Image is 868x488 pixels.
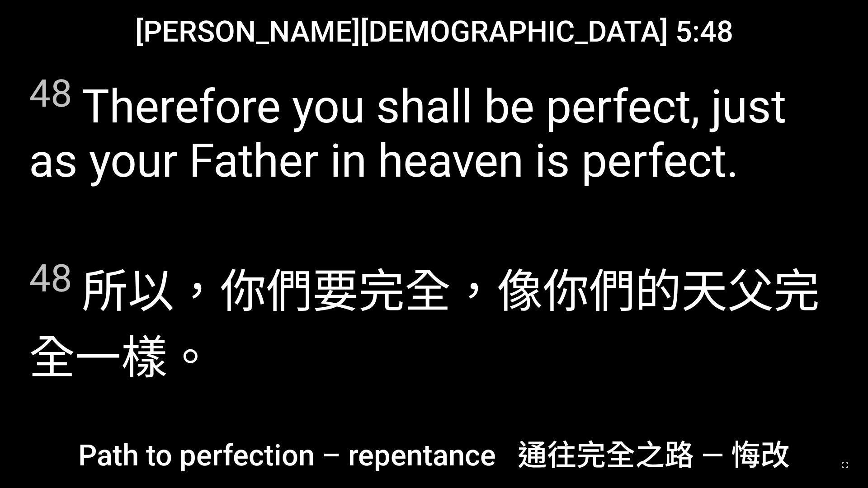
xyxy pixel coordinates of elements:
[29,71,72,116] sup: 48
[29,264,820,385] wg3962: 完全
[29,264,820,385] wg5046: ，像
[75,331,213,385] wg5046: 一樣。
[29,264,820,385] wg5618: 你們的
[29,264,820,385] wg3767: ，你們
[135,14,733,49] span: [PERSON_NAME][DEMOGRAPHIC_DATA] 5:48
[78,432,790,474] span: Path to perfection – repentance 通往完全之路 — 悔改
[29,264,820,385] wg5216: 天
[29,264,820,385] wg3772: 父
[29,254,839,387] span: 所以
[29,256,72,301] sup: 48
[29,264,820,385] wg5210: 要
[29,71,839,188] span: Therefore you shall be perfect, just as your Father in heaven is perfect.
